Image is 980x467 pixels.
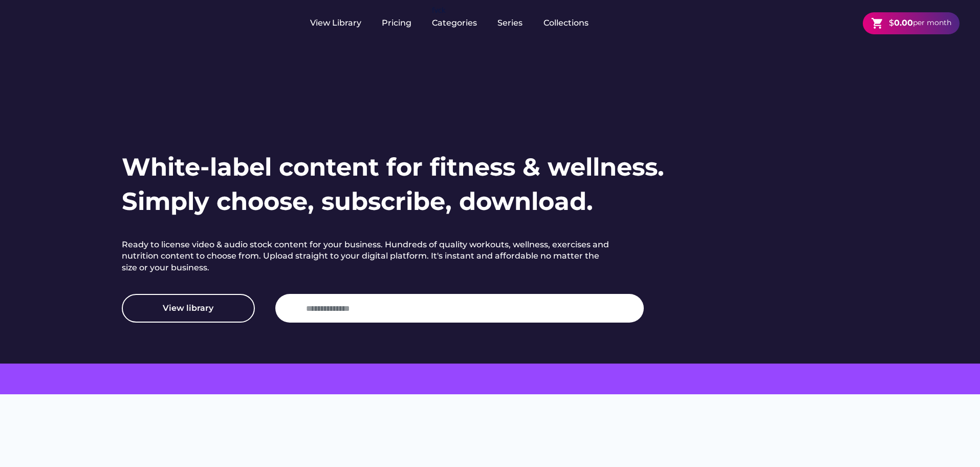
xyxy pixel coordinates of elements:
img: yH5BAEAAAAALAAAAAABAAEAAAIBRAA7 [808,17,820,29]
img: yH5BAEAAAAALAAAAAABAAEAAAIBRAA7 [20,11,101,32]
div: $ [889,17,894,29]
div: Pricing [382,17,411,29]
div: Series [497,17,523,29]
button: View library [122,294,255,323]
button: shopping_cart [871,17,884,30]
img: yH5BAEAAAAALAAAAAABAAEAAAIBRAA7 [118,17,130,29]
div: Categories [432,17,477,29]
img: yH5BAEAAAAALAAAAAABAAEAAAIBRAA7 [763,17,775,29]
div: Collections [543,17,589,29]
img: yH5BAEAAAAALAAAAAABAAEAAAIBRAA7 [286,302,298,314]
div: fvck [432,5,445,15]
div: View Library [310,17,361,29]
h1: White-label content for fitness & wellness. Simply choose, subscribe, download. [122,150,664,219]
img: yH5BAEAAAAALAAAAAABAAEAAAIBRAA7 [780,17,792,29]
div: per month [913,18,951,28]
img: yH5BAEAAAAALAAAAAABAAEAAAIBRAA7 [835,17,847,29]
strong: 0.00 [894,18,913,28]
h2: Ready to license video & audio stock content for your business. Hundreds of quality workouts, wel... [122,239,613,273]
